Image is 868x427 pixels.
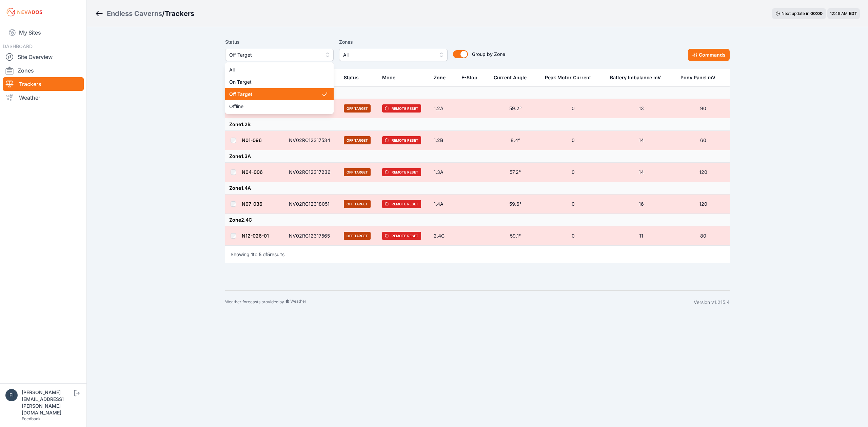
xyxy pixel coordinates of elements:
span: All [229,66,321,73]
span: On Target [229,79,321,85]
span: Off Target [229,91,321,98]
button: Off Target [225,49,334,61]
div: Off Target [225,62,334,114]
span: Offline [229,103,321,110]
span: Off Target [229,51,320,59]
